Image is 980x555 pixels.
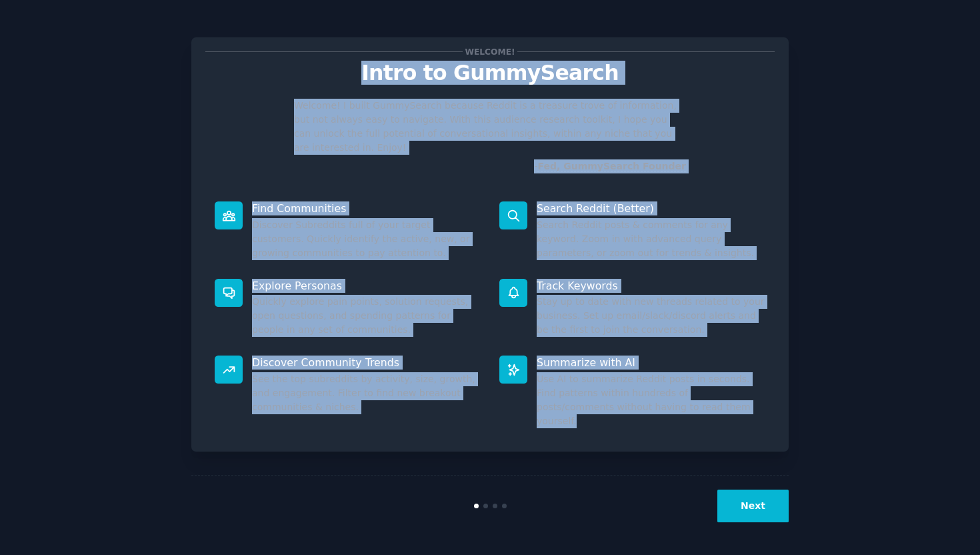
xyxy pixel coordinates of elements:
[252,218,481,260] dd: Discover Subreddits full of your target customers. Quickly identify the active, new, or growing c...
[252,279,481,293] p: Explore Personas
[205,61,775,85] p: Intro to GummySearch
[537,356,765,370] p: Summarize with AI
[294,99,686,155] p: Welcome! I built GummySearch because Reddit is a treasure trove of information, but not always ea...
[537,372,765,428] dd: Use AI to summarize Reddit posts in seconds. Find patterns within hundreds of posts/comments with...
[537,218,765,260] dd: Search Reddit posts & comments for any keyword. Zoom in with advanced query parameters, or zoom o...
[252,201,481,215] p: Find Communities
[534,159,686,173] div: -
[537,295,765,337] dd: Stay up to date with new threads related to your business. Set up email/slack/discord alerts and ...
[252,295,481,337] dd: Quickly explore pain points, solution requests, open questions, and spending patterns for people ...
[252,372,481,414] dd: See the top subreddits by activity, size, growth, and engagement. Filter to find new breakout com...
[717,490,789,522] button: Next
[537,201,765,215] p: Search Reddit (Better)
[463,45,517,59] span: Welcome!
[537,161,686,172] a: Fed, GummySearch Founder
[537,279,765,293] p: Track Keywords
[252,356,481,370] p: Discover Community Trends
